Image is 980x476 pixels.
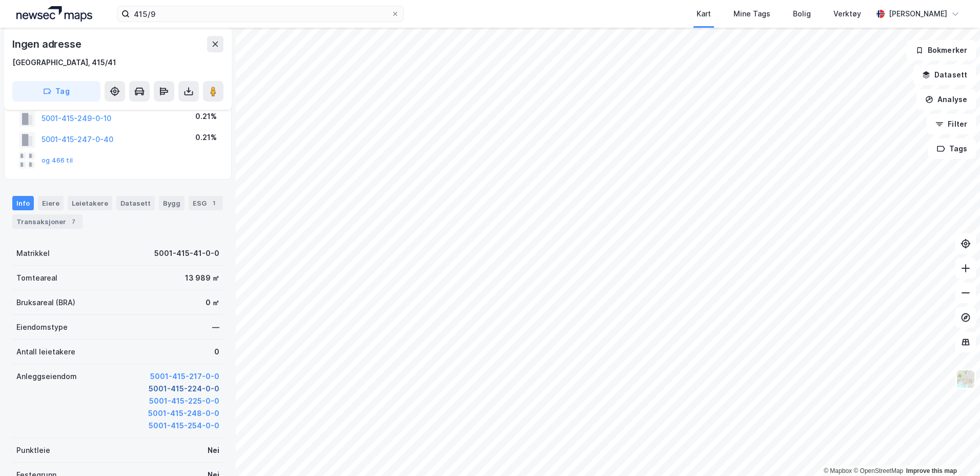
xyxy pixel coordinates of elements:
[212,321,219,333] div: —
[16,444,50,457] div: Punktleie
[68,196,112,210] div: Leietakere
[159,196,185,210] div: Bygg
[214,346,219,358] div: 0
[16,247,50,260] div: Matrikkel
[149,383,219,395] button: 5001-415-224-0-0
[697,8,711,20] div: Kart
[12,196,34,210] div: Info
[189,196,223,210] div: ESG
[185,272,219,284] div: 13 989 ㎡
[16,370,77,383] div: Anleggseiendom
[16,296,75,309] div: Bruksareal (BRA)
[206,296,219,309] div: 0 ㎡
[38,196,64,210] div: Eiere
[956,369,975,389] img: Z
[195,131,217,144] div: 0.21%
[927,114,976,134] button: Filter
[733,8,770,20] div: Mine Tags
[12,81,100,102] button: Tag
[68,216,78,227] div: 7
[12,214,83,229] div: Transaksjoner
[907,40,976,61] button: Bokmerker
[116,196,155,210] div: Datasett
[149,420,219,432] button: 5001-415-254-0-0
[16,6,92,22] img: logo.a4113a55bc3d86da70a041830d287a7e.svg
[793,8,811,20] div: Bolig
[148,407,219,420] button: 5001-415-248-0-0
[929,427,980,476] div: Kontrollprogram for chat
[913,65,976,85] button: Datasett
[12,56,116,69] div: [GEOGRAPHIC_DATA], 415/41
[833,8,861,20] div: Verktøy
[16,346,75,358] div: Antall leietakere
[12,36,83,52] div: Ingen adresse
[209,198,219,208] div: 1
[906,467,957,474] a: Improve this map
[853,467,903,474] a: OpenStreetMap
[208,444,219,457] div: Nei
[154,247,219,260] div: 5001-415-41-0-0
[130,6,391,22] input: Søk på adresse, matrikkel, gårdeiere, leietakere eller personer
[916,89,976,110] button: Analyse
[195,110,217,123] div: 0.21%
[16,272,57,284] div: Tomteareal
[929,427,980,476] iframe: Chat Widget
[824,467,852,474] a: Mapbox
[149,395,219,407] button: 5001-415-225-0-0
[928,138,976,159] button: Tags
[150,370,219,383] button: 5001-415-217-0-0
[889,8,947,20] div: [PERSON_NAME]
[16,321,68,333] div: Eiendomstype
